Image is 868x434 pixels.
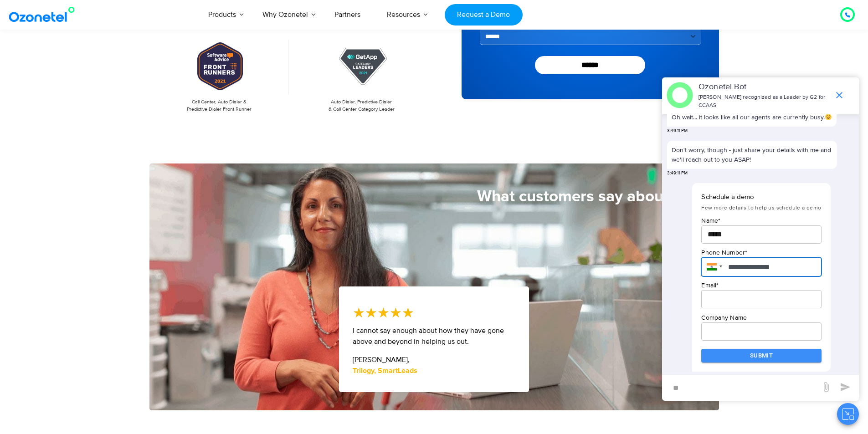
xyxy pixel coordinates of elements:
i: ★ [365,302,377,323]
span: 3:49:11 PM [667,170,688,177]
p: Company Name [701,313,821,322]
strong: Trilogy, SmartLeads [353,367,417,374]
img: 😔 [825,114,832,120]
p: Auto Dialer, Predictive Dialer & Call Center Category Leader [296,98,427,113]
button: Close chat [837,403,859,425]
div: new-msg-input [667,380,816,396]
div: 5/5 [353,302,414,323]
i: ★ [390,302,402,323]
span: 3:49:11 PM [667,128,688,134]
p: Email * [701,281,821,290]
p: Oh wait... it looks like all our agents are currently busy. [672,112,832,122]
img: header [667,82,693,108]
p: Schedule a demo [701,192,821,203]
i: ★ [353,302,365,323]
span: [PERSON_NAME], [353,355,410,364]
p: Don't worry, though - just share your details with me and we'll reach out to you ASAP! [672,145,832,164]
a: Request a Demo [445,4,523,26]
p: Name * [701,216,821,225]
div: India: + 91 [701,257,725,276]
i: ★ [402,302,414,323]
span: end chat or minimize [830,86,848,104]
span: I cannot say enough about how they have gone above and beyond in helping us out. [353,326,504,346]
p: [PERSON_NAME] recognized as a Leader by G2 for CCAAS [699,93,829,110]
i: ★ [377,302,390,323]
span: Few more details to help us schedule a demo [701,204,821,211]
h5: What customers say about us! [149,189,694,204]
button: Submit [701,349,821,363]
p: Ozonetel Bot [699,81,829,93]
p: Call Center, Auto Dialer & Predictive Dialer Front Runner [154,98,285,113]
p: Phone Number * [701,248,821,257]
